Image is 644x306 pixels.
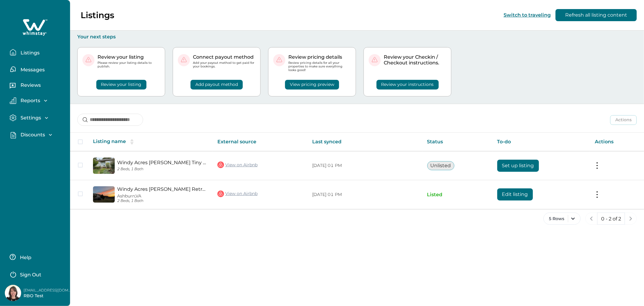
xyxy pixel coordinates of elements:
p: Help [18,255,31,261]
button: Edit listing [497,188,533,200]
p: Listed [427,192,488,198]
button: Review your listing [96,80,146,90]
p: Sign Out [20,272,41,278]
p: Review your Checkin / Checkout instructions. [384,54,446,66]
p: RBO Test [24,293,72,299]
button: Switch to traveling [504,12,551,18]
p: Reviews [19,82,41,88]
p: Review your listing [98,54,160,60]
th: Listing name [88,133,213,151]
a: Windy Acres [PERSON_NAME] Tiny House [117,160,208,165]
p: Settings [19,115,41,121]
a: Windy Acres [PERSON_NAME] Retreat [117,186,208,192]
button: Reviews [10,80,65,92]
img: propertyImage_Windy Acres Floyd Yurt Retreat [93,186,115,203]
button: Listings [10,46,65,58]
th: To-do [492,133,590,151]
a: View on Airbnb [217,161,258,169]
button: Discounts [10,132,65,138]
button: previous page [585,213,598,225]
button: sorting [126,139,138,145]
button: Review your instructions [376,80,439,90]
button: Actions [610,115,637,125]
p: Messages [19,67,45,73]
p: Review pricing details for all your properties to make sure everything looks good! [288,61,351,72]
p: [DATE] 01 PM [312,163,418,169]
button: next page [625,213,637,225]
button: View pricing preview [285,80,339,90]
p: Discounts [19,132,45,138]
button: 5 Rows [543,213,581,225]
button: Sign Out [10,268,63,280]
button: Set up listing [497,160,539,172]
p: Connect payout method [193,54,255,60]
button: Help [10,251,63,263]
th: Status [422,133,492,151]
img: Whimstay Host [5,285,21,301]
p: 2 Beds, 1 Bath [117,199,208,203]
button: Unlisted [427,161,454,170]
th: Last synced [307,133,422,151]
p: Review pricing details [288,54,351,60]
a: View on Airbnb [217,190,258,198]
p: [EMAIL_ADDRESS][DOMAIN_NAME] [24,287,72,293]
button: 0 - 2 of 2 [597,213,625,225]
p: Please review your listing details to publish. [98,61,160,68]
p: Your next steps [77,34,637,40]
p: [DATE] 01 PM [312,192,418,198]
p: 0 - 2 of 2 [601,216,621,222]
th: Actions [590,133,644,151]
p: Listings [19,50,40,56]
p: Ashburn, VA [117,194,208,199]
th: External source [213,133,307,151]
p: 2 Beds, 1 Bath [117,167,208,171]
p: Listings [81,10,114,20]
button: Settings [10,114,65,121]
button: Reports [10,97,65,104]
button: Messages [10,63,65,75]
img: propertyImage_Windy Acres Floyd Tiny House [93,158,115,174]
button: Add payout method [191,80,243,90]
p: Add your payout method to get paid for your bookings. [193,61,255,68]
p: Reports [19,98,40,104]
button: Refresh all listing content [556,9,637,21]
